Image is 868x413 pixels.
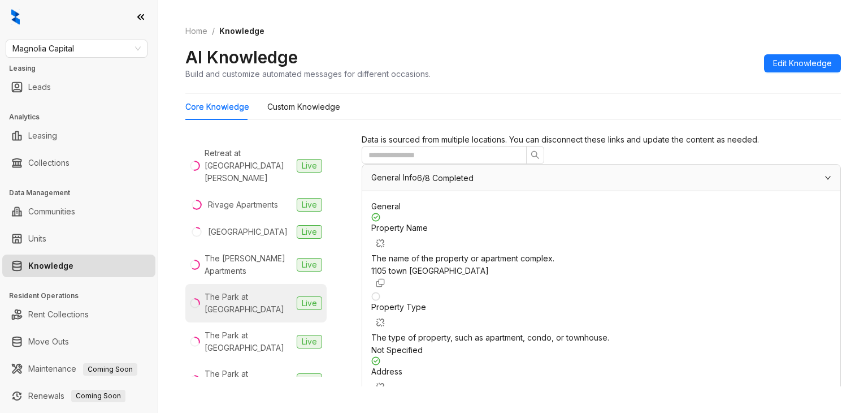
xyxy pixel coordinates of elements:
[219,26,264,36] span: Knowledge
[183,25,210,37] a: Home
[297,335,322,349] span: Live
[9,291,158,301] h3: Resident Operations
[2,303,155,326] li: Rent Collections
[2,76,155,98] li: Leads
[28,124,57,147] a: Leasing
[371,266,489,276] span: 1105 town [GEOGRAPHIC_DATA]
[371,301,831,332] div: Property Type
[28,385,125,407] a: RenewalsComing Soon
[205,252,292,277] div: The [PERSON_NAME] Apartments
[71,390,125,402] span: Coming Soon
[773,57,832,70] span: Edit Knowledge
[824,174,831,181] span: expanded
[11,9,20,25] img: logo
[371,344,831,356] div: Not Specified
[2,124,155,147] li: Leasing
[2,255,155,277] li: Knowledge
[28,303,89,326] a: Rent Collections
[297,198,322,212] span: Live
[28,152,70,174] a: Collections
[2,227,155,250] li: Units
[417,174,474,182] span: 6/8 Completed
[185,101,249,113] div: Core Knowledge
[83,363,137,376] span: Coming Soon
[2,358,155,380] li: Maintenance
[371,252,831,265] div: The name of the property or apartment complex.
[28,227,46,250] a: Units
[28,200,75,223] a: Communities
[297,258,322,272] span: Live
[212,25,215,37] li: /
[362,134,841,146] div: Data is sourced from multiple locations. You can disconnect these links and update the content as...
[371,365,831,396] div: Address
[205,147,292,184] div: Retreat at [GEOGRAPHIC_DATA][PERSON_NAME]
[371,222,831,252] div: Property Name
[297,225,322,239] span: Live
[297,159,322,173] span: Live
[764,54,841,72] button: Edit Knowledge
[2,385,155,407] li: Renewals
[205,368,292,393] div: The Park at [GEOGRAPHIC_DATA]
[267,101,340,113] div: Custom Knowledge
[9,188,158,198] h3: Data Management
[205,329,292,354] div: The Park at [GEOGRAPHIC_DATA]
[362,165,840,191] div: General Info6/8 Completed
[12,40,141,57] span: Magnolia Capital
[2,152,155,174] li: Collections
[28,255,73,277] a: Knowledge
[9,112,158,122] h3: Analytics
[185,46,298,68] h2: AI Knowledge
[28,76,51,98] a: Leads
[371,332,831,344] div: The type of property, such as apartment, condo, or townhouse.
[208,199,278,211] div: Rivage Apartments
[297,296,322,310] span: Live
[208,226,288,238] div: [GEOGRAPHIC_DATA]
[297,373,322,387] span: Live
[2,330,155,353] li: Move Outs
[531,150,540,160] span: search
[28,330,69,353] a: Move Outs
[205,291,292,316] div: The Park at [GEOGRAPHIC_DATA]
[371,201,401,211] span: General
[2,200,155,223] li: Communities
[371,173,417,182] span: General Info
[9,63,158,74] h3: Leasing
[185,68,431,80] div: Build and customize automated messages for different occasions.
